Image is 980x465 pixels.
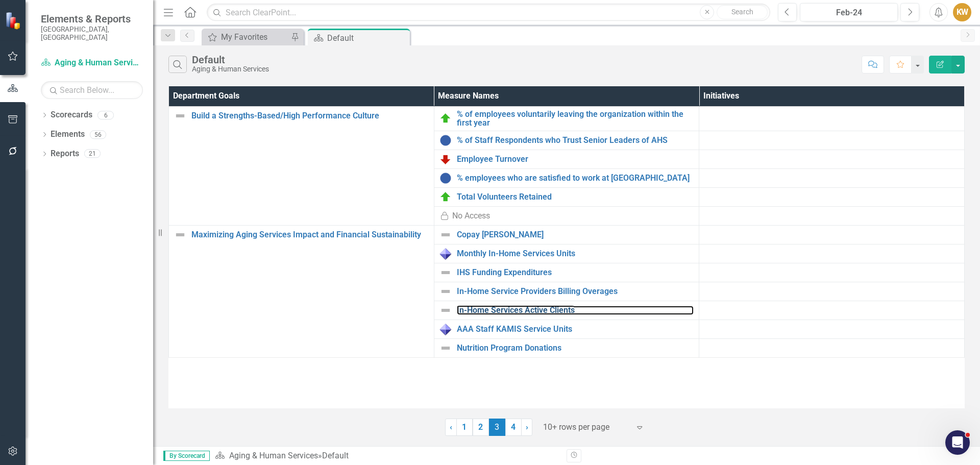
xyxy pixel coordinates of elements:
[41,57,143,69] a: Aging & Human Services
[207,4,770,21] input: Search ClearPoint...
[434,131,699,150] td: Double-Click to Edit Right Click for Context Menu
[434,169,699,188] td: Double-Click to Edit Right Click for Context Menu
[439,134,452,146] img: No Information
[434,320,699,339] td: Double-Click to Edit Right Click for Context Menu
[717,5,768,19] button: Search
[97,111,114,119] div: 6
[452,210,490,222] div: No Access
[800,3,898,21] button: Feb-24
[169,106,434,225] td: Double-Click to Edit Right Click for Context Menu
[434,301,699,320] td: Double-Click to Edit Right Click for Context Menu
[439,342,452,354] img: Not Defined
[51,129,85,140] a: Elements
[41,13,143,25] span: Elements & Reports
[41,81,143,99] input: Search Below...
[731,8,753,16] span: Search
[439,172,452,184] img: No Information
[457,192,694,202] a: Total Volunteers Retained
[457,325,694,334] a: AAA Staff KAMIS Service Units
[229,451,318,460] a: Aging & Human Services
[434,282,699,301] td: Double-Click to Edit Right Click for Context Menu
[215,450,559,462] div: »
[90,130,106,139] div: 56
[457,110,694,128] a: % of employees voluntarily leaving the organization within the first year
[434,263,699,282] td: Double-Click to Edit Right Click for Context Menu
[457,136,694,145] a: % of Staff Respondents who Trust Senior Leaders of AHS
[84,150,101,158] div: 21
[456,419,473,436] a: 1
[439,248,452,260] img: Data Only
[434,150,699,169] td: Double-Click to Edit Right Click for Context Menu
[505,419,522,436] a: 4
[41,25,143,42] small: [GEOGRAPHIC_DATA], [GEOGRAPHIC_DATA]
[953,3,971,21] button: KW
[322,451,349,460] div: Default
[163,451,210,461] span: By Scorecard
[51,148,79,160] a: Reports
[803,7,894,19] div: Feb-24
[457,287,694,296] a: In-Home Service Providers Billing Overages
[439,304,452,316] img: Not Defined
[439,112,452,125] img: On Target
[457,230,694,239] a: Copay [PERSON_NAME]
[174,229,186,241] img: Not Defined
[439,153,452,165] img: Below Plan
[192,65,269,73] div: Aging & Human Services
[439,323,452,335] img: Data Only
[526,422,528,432] span: ›
[434,244,699,263] td: Double-Click to Edit Right Click for Context Menu
[439,229,452,241] img: Not Defined
[450,422,452,432] span: ‹
[174,110,186,122] img: Not Defined
[457,174,694,183] a: % employees who are satisfied to work at [GEOGRAPHIC_DATA]
[191,230,429,239] a: Maximizing Aging Services Impact and Financial Sustainability
[457,268,694,277] a: IHS Funding Expenditures
[327,32,407,44] div: Default
[192,54,269,65] div: Default
[945,430,970,455] iframe: Intercom live chat
[473,419,489,436] a: 2
[169,226,434,358] td: Double-Click to Edit Right Click for Context Menu
[457,306,694,315] a: In-Home Services Active Clients
[434,188,699,207] td: Double-Click to Edit Right Click for Context Menu
[51,109,92,121] a: Scorecards
[434,339,699,358] td: Double-Click to Edit Right Click for Context Menu
[5,12,23,30] img: ClearPoint Strategy
[457,155,694,164] a: Employee Turnover
[434,226,699,244] td: Double-Click to Edit Right Click for Context Menu
[457,249,694,258] a: Monthly In-Home Services Units
[439,266,452,279] img: Not Defined
[457,344,694,353] a: Nutrition Program Donations
[489,419,505,436] span: 3
[439,191,452,203] img: On Target
[434,106,699,131] td: Double-Click to Edit Right Click for Context Menu
[221,31,288,43] div: My Favorites
[439,285,452,298] img: Not Defined
[191,111,429,120] a: Build a Strengths-Based/High Performance Culture
[204,31,288,43] a: My Favorites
